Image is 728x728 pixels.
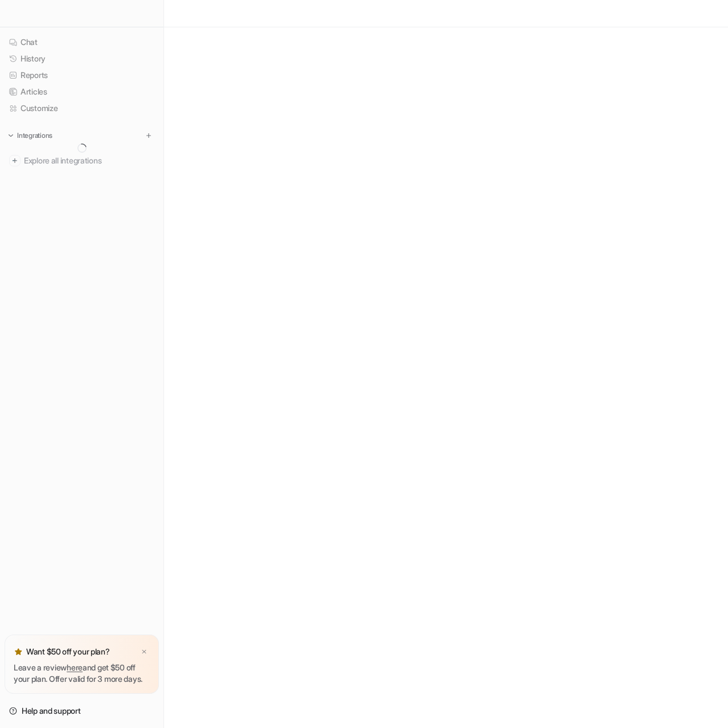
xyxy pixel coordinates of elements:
img: expand menu [7,132,15,140]
img: menu_add.svg [145,132,153,140]
a: Reports [5,67,159,83]
img: star [14,647,23,656]
img: explore all integrations [9,155,21,166]
button: Integrations [5,130,56,141]
p: Want $50 off your plan? [26,646,110,657]
a: Customize [5,100,159,116]
a: Chat [5,34,159,50]
p: Leave a review and get $50 off your plan. Offer valid for 3 more days. [14,662,150,685]
img: x [141,648,148,656]
a: Articles [5,84,159,100]
span: Explore all integrations [24,152,154,170]
a: History [5,51,159,67]
a: Explore all integrations [5,153,159,169]
p: Integrations [17,131,52,140]
a: Help and support [5,703,159,719]
a: here [67,662,83,672]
